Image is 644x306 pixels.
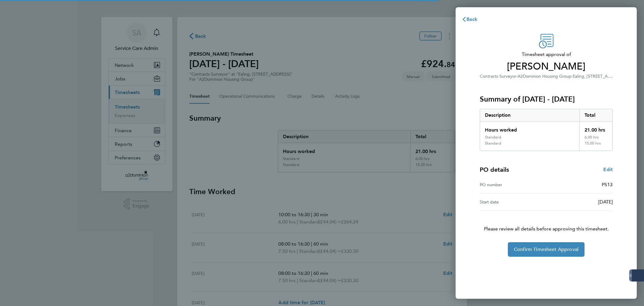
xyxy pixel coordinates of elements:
span: Confirm Timesheet Approval [514,246,578,252]
h4: PO details [480,165,509,174]
div: 21.00 hrs [579,122,613,135]
span: Back [466,16,478,22]
span: · [516,74,517,79]
div: Start date [480,198,546,206]
div: Standard [485,135,501,140]
div: Summary of 25 - 31 Aug 2025 [480,109,613,151]
div: [DATE] [546,198,613,206]
span: · [572,74,573,79]
h3: Summary of [DATE] - [DATE] [480,94,613,104]
div: Description [480,109,579,121]
div: Total [579,109,613,121]
div: PO number [480,181,546,188]
div: Hours worked [480,122,579,135]
button: Confirm Timesheet Approval [508,242,585,257]
span: Timesheet approval of [480,51,613,58]
div: 6.00 hrs [579,135,613,141]
span: [PERSON_NAME] [480,60,613,73]
div: Standard [485,141,501,146]
div: 15.00 hrs [579,141,613,151]
p: Please review all details before approving this timesheet. [473,211,620,233]
a: Edit [603,166,613,173]
span: Contracts Surveyor [480,74,516,79]
span: Ealing, [STREET_ADDRESS] [573,73,625,79]
span: PS13 [602,182,613,187]
span: Edit [603,167,613,172]
button: Back [456,13,484,25]
span: A2Dominion Housing Group [517,74,572,79]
